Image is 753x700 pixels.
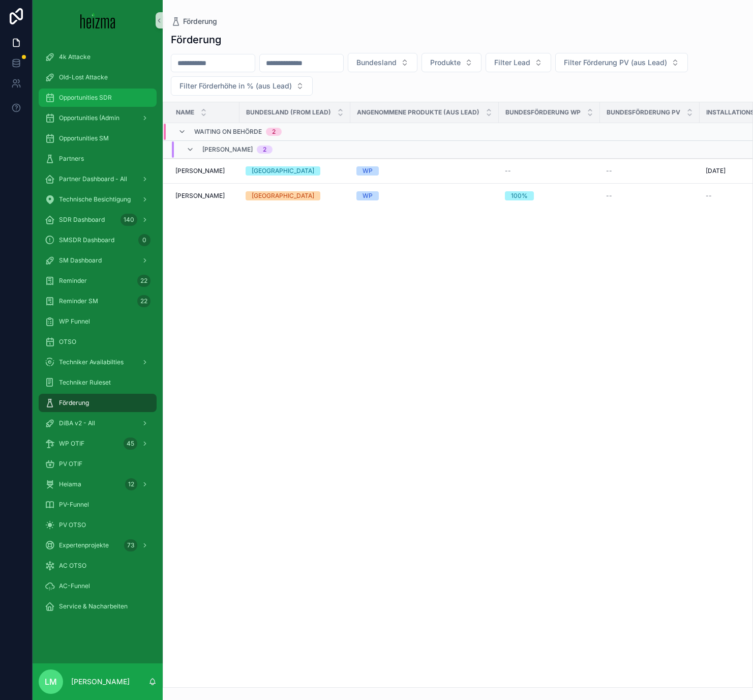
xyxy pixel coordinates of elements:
[706,167,726,175] span: [DATE]
[59,53,91,61] span: 4k Attacke
[39,89,157,107] a: Opportunities SDR
[71,677,130,687] p: [PERSON_NAME]
[171,76,313,96] button: Select Button
[171,16,217,26] a: Förderung
[59,541,109,549] span: Expertenprojekte
[59,134,109,142] span: Opportunities SM
[202,145,253,154] span: [PERSON_NAME]
[555,53,688,72] button: Select Button
[39,455,157,473] a: PV OTIF
[59,175,127,183] span: Partner Dashboard - All
[59,440,84,448] span: WP OTIF
[421,53,481,72] button: Select Button
[59,480,81,488] span: Heiama
[348,53,417,72] button: Select Button
[80,12,115,28] img: App logo
[272,128,276,136] div: 2
[59,94,112,102] span: Opportunities SDR
[59,358,124,366] span: Techniker Availabilties
[39,68,157,86] a: Old-Lost Attacke
[505,191,594,200] a: 100%
[175,167,233,175] a: [PERSON_NAME]
[59,236,114,244] span: SMSDR Dashboard
[175,192,233,200] a: [PERSON_NAME]
[59,501,89,509] span: PV-Funnel
[505,108,581,116] span: Bundesförderung WP
[39,211,157,229] a: SDR Dashboard140
[39,292,157,310] a: Reminder SM22
[246,191,344,200] a: [GEOGRAPHIC_DATA]
[706,192,712,200] span: --
[39,373,157,392] a: Techniker Ruleset
[137,295,150,307] div: 22
[564,57,667,68] span: Filter Förderung PV (aus Lead)
[246,108,331,116] span: Bundesland (from Lead)
[59,195,131,203] span: Technische Besichtigung
[39,597,157,616] a: Service & Nacharbeiten
[39,475,157,493] a: Heiama12
[59,73,108,81] span: Old-Lost Attacke
[357,108,479,116] span: Angenommene Produkte (aus Lead)
[59,256,102,265] span: SM Dashboard
[138,234,150,246] div: 0
[430,57,461,68] span: Produkte
[494,57,530,68] span: Filter Lead
[59,338,76,346] span: OTSO
[59,378,111,387] span: Techniker Ruleset
[39,353,157,371] a: Techniker Availabilties
[263,145,266,154] div: 2
[59,602,128,610] span: Service & Nacharbeiten
[39,536,157,555] a: Expertenprojekte73
[59,521,86,529] span: PV OTSO
[39,129,157,148] a: Opportunities SM
[124,539,137,551] div: 73
[59,114,119,122] span: Opportunities (Admin
[252,191,314,200] div: [GEOGRAPHIC_DATA]
[59,317,90,326] span: WP Funnel
[39,394,157,412] a: Förderung
[39,495,157,514] a: PV-Funnel
[39,434,157,453] a: WP OTIF45
[505,167,511,175] span: --
[39,516,157,534] a: PV OTSO
[171,33,221,47] h1: Förderung
[39,414,157,432] a: DiBA v2 - All
[606,192,612,200] span: --
[59,297,98,305] span: Reminder SM
[606,167,694,175] a: --
[39,231,157,249] a: SMSDR Dashboard0
[246,166,344,176] a: [GEOGRAPHIC_DATA]
[39,272,157,290] a: Reminder22
[356,57,397,68] span: Bundesland
[486,53,551,72] button: Select Button
[39,150,157,168] a: Partners
[39,109,157,127] a: Opportunities (Admin
[59,419,95,427] span: DiBA v2 - All
[356,166,493,176] a: WP
[39,190,157,209] a: Technische Besichtigung
[363,166,373,176] div: WP
[179,81,292,91] span: Filter Förderhöhe in % (aus Lead)
[125,478,137,490] div: 12
[39,251,157,270] a: SM Dashboard
[39,48,157,66] a: 4k Attacke
[124,437,137,450] div: 45
[59,399,89,407] span: Förderung
[59,216,105,224] span: SDR Dashboard
[363,191,373,200] div: WP
[607,108,680,116] span: Bundesförderung PV
[252,166,314,176] div: [GEOGRAPHIC_DATA]
[175,192,225,200] span: [PERSON_NAME]
[194,128,262,136] span: Waiting on Behörde
[606,192,694,200] a: --
[511,191,528,200] div: 100%
[176,108,194,116] span: Name
[39,333,157,351] a: OTSO
[356,191,493,200] a: WP
[39,312,157,331] a: WP Funnel
[59,562,86,570] span: AC OTSO
[39,170,157,188] a: Partner Dashboard - All
[606,167,612,175] span: --
[45,676,57,688] span: LM
[39,557,157,575] a: AC OTSO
